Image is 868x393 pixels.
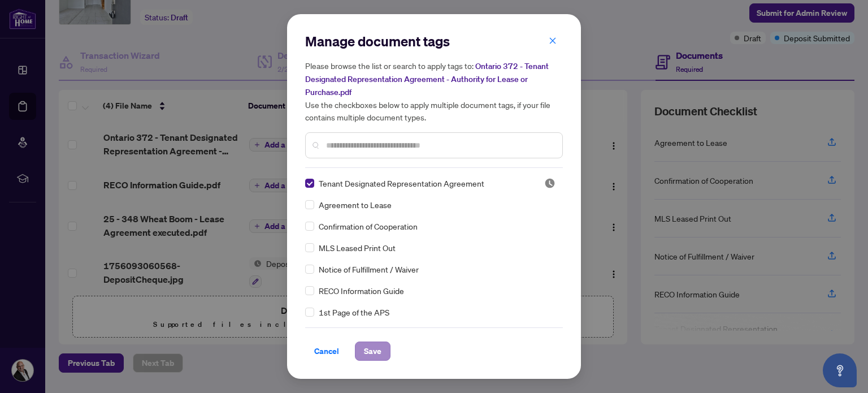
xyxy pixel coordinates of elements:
[305,61,549,97] span: Ontario 372 - Tenant Designated Representation Agreement - Authority for Lease or Purchase.pdf
[319,198,392,211] span: Agreement to Lease
[355,342,390,361] button: Save
[319,220,418,232] span: Confirmation of Cooperation
[544,178,555,189] span: Pending Review
[319,306,389,318] span: 1st Page of the APS
[305,342,348,361] button: Cancel
[305,32,563,50] h2: Manage document tags
[305,59,563,123] h5: Please browse the list or search to apply tags to: Use the checkboxes below to apply multiple doc...
[823,353,857,387] button: Open asap
[364,342,381,360] span: Save
[319,284,404,297] span: RECO Information Guide
[314,342,339,360] span: Cancel
[549,37,557,45] span: close
[319,263,419,275] span: Notice of Fulfillment / Waiver
[319,241,396,254] span: MLS Leased Print Out
[319,177,484,189] span: Tenant Designated Representation Agreement
[544,178,555,189] img: status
